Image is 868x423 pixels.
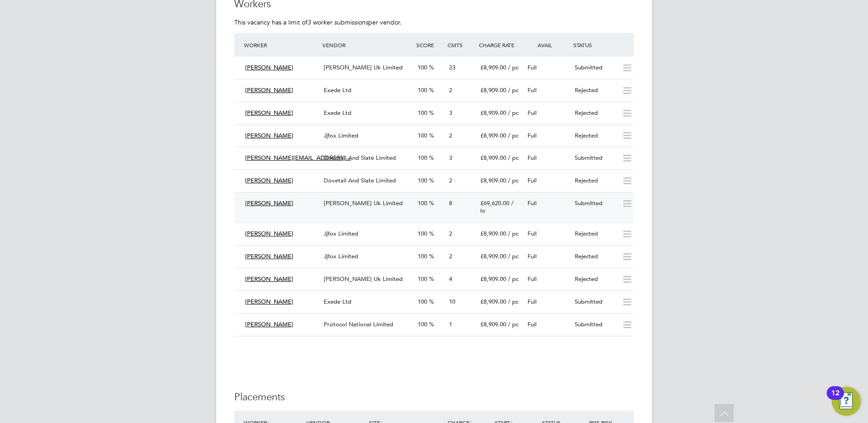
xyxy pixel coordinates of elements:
[480,230,506,237] span: £8,909.00
[832,387,861,416] button: Open Resource Center, 12 new notifications
[831,393,839,405] div: 12
[445,37,477,53] div: Cmts
[449,177,452,184] span: 2
[480,177,506,184] span: £8,909.00
[245,230,293,237] span: [PERSON_NAME]
[324,86,351,94] span: Exede Ltd
[418,109,427,117] span: 100
[480,275,506,283] span: £8,909.00
[418,298,427,305] span: 100
[508,320,518,328] span: / pc
[418,86,427,94] span: 100
[508,109,518,117] span: / pc
[449,86,452,94] span: 2
[324,154,396,162] span: Dovetail And Slate Limited
[320,37,414,53] div: Vendor
[480,109,506,117] span: £8,909.00
[449,230,452,237] span: 2
[418,64,427,71] span: 100
[418,132,427,139] span: 100
[528,252,537,260] span: Full
[245,154,351,162] span: [PERSON_NAME][EMAIL_ADDRESS]…
[571,83,618,98] div: Rejected
[508,230,518,237] span: / pc
[245,177,293,184] span: [PERSON_NAME]
[480,64,506,71] span: £8,909.00
[449,109,452,117] span: 3
[528,275,537,283] span: Full
[528,86,537,94] span: Full
[449,64,455,71] span: 23
[480,199,513,215] span: / hr
[242,37,320,53] div: Worker
[528,320,537,328] span: Full
[324,64,403,71] span: [PERSON_NAME] Uk Limited
[571,226,618,241] div: Rejected
[508,154,518,162] span: / pc
[571,272,618,287] div: Rejected
[571,173,618,188] div: Rejected
[245,64,293,71] span: [PERSON_NAME]
[508,275,518,283] span: / pc
[324,177,396,184] span: Dovetail And Slate Limited
[418,199,427,207] span: 100
[480,320,506,328] span: £8,909.00
[324,275,403,283] span: [PERSON_NAME] Uk Limited
[449,199,452,207] span: 8
[571,128,618,143] div: Rejected
[245,275,293,283] span: [PERSON_NAME]
[414,37,445,53] div: Score
[571,37,634,53] div: Status
[418,177,427,184] span: 100
[528,154,537,162] span: Full
[508,298,518,305] span: / pc
[324,132,358,139] span: Jjfox Limited
[418,230,427,237] span: 100
[528,177,537,184] span: Full
[245,132,293,139] span: [PERSON_NAME]
[528,64,537,71] span: Full
[508,64,518,71] span: / pc
[508,252,518,260] span: / pc
[418,154,427,162] span: 100
[418,320,427,328] span: 100
[528,298,537,305] span: Full
[418,275,427,283] span: 100
[480,252,506,260] span: £8,909.00
[528,230,537,237] span: Full
[480,154,506,162] span: £8,909.00
[324,109,351,117] span: Exede Ltd
[245,86,293,94] span: [PERSON_NAME]
[449,154,452,162] span: 3
[324,252,358,260] span: Jjfox Limited
[449,298,455,305] span: 10
[324,298,351,305] span: Exede Ltd
[571,295,618,310] div: Submitted
[234,18,634,26] p: This vacancy has a limit of per vendor.
[449,275,452,283] span: 4
[245,320,293,328] span: [PERSON_NAME]
[324,230,358,237] span: Jjfox Limited
[528,132,537,139] span: Full
[324,199,403,207] span: [PERSON_NAME] Uk Limited
[245,109,293,117] span: [PERSON_NAME]
[508,132,518,139] span: / pc
[528,109,537,117] span: Full
[477,37,524,53] div: Charge Rate
[524,37,571,53] div: Avail
[234,391,634,404] h3: Placements
[571,196,618,211] div: Submitted
[245,199,293,207] span: [PERSON_NAME]
[508,177,518,184] span: / pc
[480,199,509,207] span: £69,620.00
[508,86,518,94] span: / pc
[480,86,506,94] span: £8,909.00
[418,252,427,260] span: 100
[307,18,368,26] em: 3 worker submissions
[480,132,506,139] span: £8,909.00
[571,151,618,166] div: Submitted
[571,249,618,264] div: Rejected
[245,298,293,305] span: [PERSON_NAME]
[571,106,618,121] div: Rejected
[480,298,506,305] span: £8,909.00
